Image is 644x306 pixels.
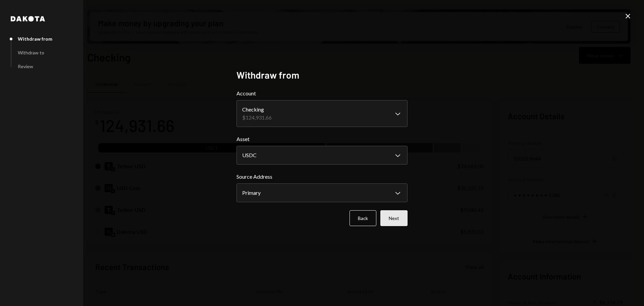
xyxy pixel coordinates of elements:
button: Asset [236,146,408,165]
div: Withdraw from [18,36,52,42]
button: Back [350,210,376,226]
button: Next [380,210,408,226]
button: Account [236,100,408,127]
button: Source Address [236,183,408,202]
label: Source Address [236,173,408,181]
div: Withdraw to [18,50,44,55]
h2: Withdraw from [236,69,408,82]
label: Account [236,89,408,97]
div: Review [18,63,33,69]
label: Asset [236,135,408,143]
